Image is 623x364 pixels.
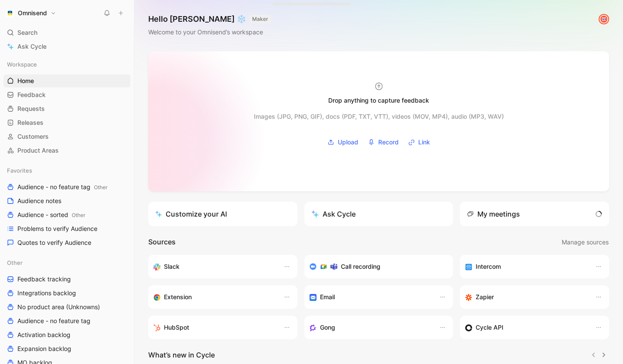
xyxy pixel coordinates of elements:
[17,197,61,205] span: Audience notes
[320,322,335,333] h3: Gong
[17,289,76,297] span: Integrations backlog
[338,137,358,147] span: Upload
[7,60,37,69] span: Workspace
[3,301,130,314] a: No product area (Unknowns)
[3,144,130,157] a: Product Areas
[3,194,130,207] a: Audience notes
[562,237,609,247] span: Manage sources
[3,236,130,249] a: Quotes to verify Audience
[310,322,431,333] div: Capture feedback from your incoming calls
[17,224,97,233] span: Problems to verify Audience
[17,210,85,220] span: Audience - sorted
[164,261,180,272] h3: Slack
[164,322,189,333] h3: HubSpot
[155,209,227,219] div: Customize your AI
[3,74,130,87] a: Home
[365,136,402,149] button: Record
[3,256,130,269] div: Other
[600,15,608,23] img: avatar
[3,7,58,19] button: OmnisendOmnisend
[250,15,271,23] button: MAKER
[3,130,130,143] a: Customers
[341,261,380,272] h3: Call recording
[153,292,275,302] div: Capture feedback from anywhere on the web
[465,292,586,302] div: Capture feedback from thousands of sources with Zapier (survey results, recordings, sheets, etc).
[3,116,130,129] a: Releases
[310,261,441,272] div: Record & transcribe meetings from Zoom, Meet & Teams.
[3,102,130,115] a: Requests
[476,261,501,272] h3: Intercom
[3,164,130,177] div: Favorites
[148,14,271,24] h1: Hello [PERSON_NAME] ❄️
[405,136,433,149] button: Link
[17,118,43,127] span: Releases
[17,238,91,247] span: Quotes to verify Audience
[3,273,130,286] a: Feedback tracking
[17,275,71,284] span: Feedback tracking
[254,111,504,122] div: Images (JPG, PNG, GIF), docs (PDF, TXT, VTT), videos (MOV, MP4), audio (MP3, WAV)
[310,292,431,302] div: Forward emails to your feedback inbox
[418,137,430,147] span: Link
[3,58,130,71] div: Workspace
[3,180,130,194] a: Audience - no feature tagOther
[7,166,32,175] span: Favorites
[465,322,586,333] div: Sync customers & send feedback from custom sources. Get inspired by our favorite use case
[3,287,130,300] a: Integrations backlog
[72,212,85,218] span: Other
[17,90,46,99] span: Feedback
[17,146,59,155] span: Product Areas
[3,40,130,53] a: Ask Cycle
[153,261,275,272] div: Sync your customers, send feedback and get updates in Slack
[324,136,361,149] button: Upload
[378,137,399,147] span: Record
[476,322,503,333] h3: Cycle API
[17,77,34,85] span: Home
[164,292,192,302] h3: Extension
[328,95,429,106] div: Drop anything to capture feedback
[3,314,130,327] a: Audience - no feature tag
[17,27,37,38] span: Search
[148,27,271,37] div: Welcome to your Omnisend’s workspace
[17,344,71,353] span: Expansion backlog
[3,26,130,39] div: Search
[476,292,494,302] h3: Zapier
[311,209,356,219] div: Ask Cycle
[467,209,520,219] div: My meetings
[18,9,47,17] h1: Omnisend
[148,202,297,226] a: Customize your AI
[320,292,335,302] h3: Email
[17,303,100,311] span: No product area (Unknowns)
[17,183,107,192] span: Audience - no feature tag
[465,261,586,272] div: Sync your customers, send feedback and get updates in Intercom
[6,9,14,17] img: Omnisend
[148,237,176,248] h2: Sources
[3,208,130,221] a: Audience - sortedOther
[3,222,130,235] a: Problems to verify Audience
[7,258,23,267] span: Other
[94,184,107,190] span: Other
[3,342,130,355] a: Expansion backlog
[148,350,215,360] h2: What’s new in Cycle
[17,317,90,325] span: Audience - no feature tag
[17,104,45,113] span: Requests
[17,41,47,52] span: Ask Cycle
[17,132,49,141] span: Customers
[3,88,130,101] a: Feedback
[17,331,70,339] span: Activation backlog
[561,237,609,248] button: Manage sources
[3,328,130,341] a: Activation backlog
[304,202,453,226] button: Ask Cycle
